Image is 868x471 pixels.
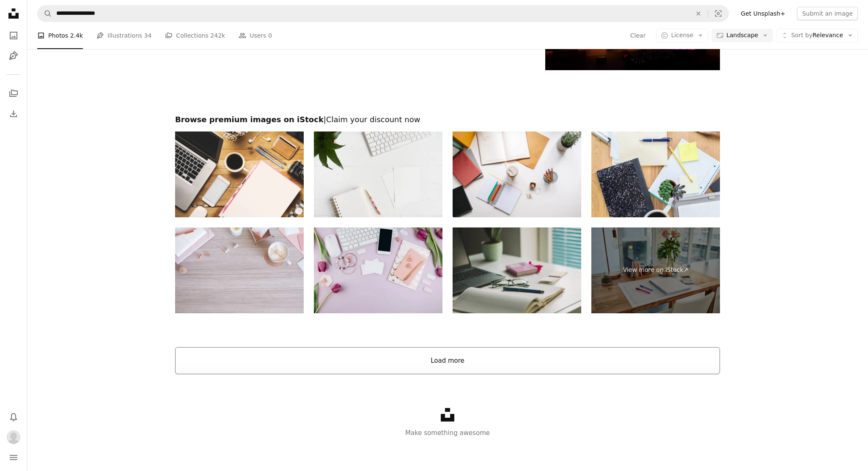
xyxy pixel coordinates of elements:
[689,5,708,22] button: Clear
[268,31,272,40] span: 0
[175,115,720,125] h2: Browse premium images on iStock
[144,31,152,40] span: 34
[314,131,442,217] img: White desk table with blank sheets of paper, pen, notebook, computer keyboard and a green plant a...
[671,32,693,38] span: License
[37,5,729,22] form: Find visuals sitewide
[175,227,304,313] img: Top view image of a relaxing desk based on light wood grain and pink beige, desk with a feminine ...
[708,5,728,22] button: Visual search
[96,22,151,49] a: Illustrations 34
[27,428,868,438] p: Make something awesome
[591,131,720,217] img: Businesswoman works from home
[711,29,773,42] button: Landscape
[5,429,22,446] button: Profile
[736,7,790,20] a: Get Unsplash+
[630,29,646,42] button: Clear
[791,32,812,38] span: Sort by
[314,227,442,313] img: Flat lay, top view office table desk frame. Feminine desk workspace with succulent, laptop, glass...
[175,131,304,217] img: White cover magazine and blank screen phone, tabletop flat lay
[797,7,858,20] button: Submit an image
[776,29,858,42] button: Sort byRelevance
[324,115,420,124] span: | Claim your discount now
[165,22,225,49] a: Collections 242k
[210,31,225,40] span: 242k
[726,31,758,40] span: Landscape
[5,27,22,44] a: Photos
[5,47,22,64] a: Illustrations
[591,227,720,313] a: View more on iStock↗
[453,227,581,313] img: Women's office desk table. Laptop computer, cup of coffee, reading glasses and office supplies.
[38,5,52,22] button: Search Unsplash
[5,408,22,425] button: Notifications
[5,105,22,122] a: Download History
[7,430,20,444] img: Avatar of user Elana Morgulis
[5,5,22,24] a: Home — Unsplash
[791,31,843,40] span: Relevance
[656,29,708,42] button: License
[175,347,720,374] button: Load more
[453,131,581,217] img: Workspace. Top view of a desk
[5,85,22,102] a: Collections
[5,449,22,466] button: Menu
[239,22,272,49] a: Users 0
